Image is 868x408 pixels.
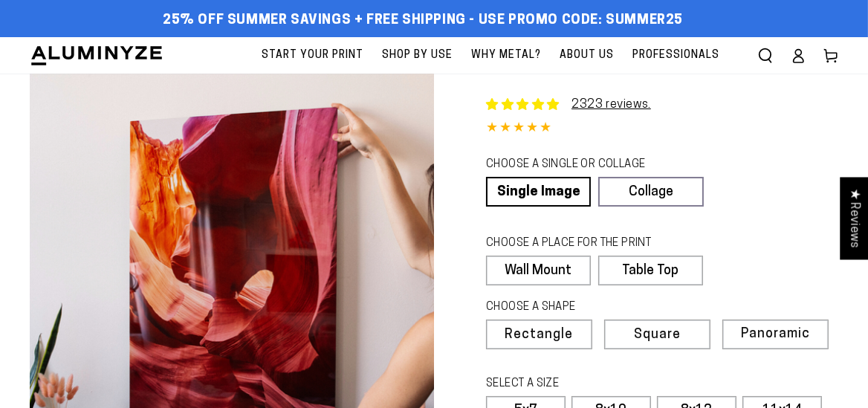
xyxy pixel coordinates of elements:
[471,46,541,65] span: Why Metal?
[375,37,460,74] a: Shop By Use
[749,39,782,72] summary: Search our site
[464,37,548,74] a: Why Metal?
[486,256,591,285] label: Wall Mount
[552,37,621,74] a: About Us
[560,46,614,65] span: About Us
[262,46,363,65] span: Start Your Print
[598,256,703,285] label: Table Top
[840,177,868,259] div: Click to open Judge.me floating reviews tab
[30,45,163,67] img: Aluminyze
[486,236,689,252] legend: CHOOSE A PLACE FOR THE PRINT
[486,157,690,173] legend: CHOOSE A SINGLE OR COLLAGE
[486,177,591,207] a: Single Image
[486,118,838,140] div: 4.85 out of 5.0 stars
[632,46,719,65] span: Professionals
[625,37,727,74] a: Professionals
[486,96,651,114] a: 2323 reviews.
[505,328,573,342] span: Rectangle
[598,177,703,207] a: Collage
[571,99,651,111] a: 2323 reviews.
[486,376,692,392] legend: SELECT A SIZE
[163,13,683,29] span: 25% off Summer Savings + Free Shipping - Use Promo Code: SUMMER25
[486,299,691,316] legend: CHOOSE A SHAPE
[254,37,371,74] a: Start Your Print
[382,46,453,65] span: Shop By Use
[741,327,810,341] span: Panoramic
[634,328,681,342] span: Square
